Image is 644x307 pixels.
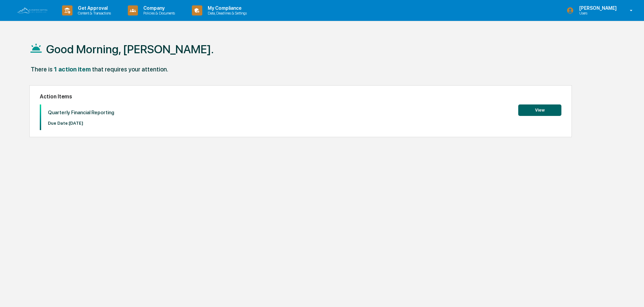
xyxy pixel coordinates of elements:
div: that requires your attention. [92,66,168,73]
p: Data, Deadlines & Settings [202,11,250,16]
p: Users [574,11,620,16]
p: Get Approval [72,5,114,11]
a: View [518,106,561,113]
div: 1 action item [54,66,91,73]
h2: Action Items [40,93,561,100]
p: Content & Transactions [72,11,114,16]
h1: Good Morning, [PERSON_NAME]. [46,42,214,56]
p: Due Date: [DATE] [48,121,114,126]
div: There is [31,66,53,73]
img: logo [16,7,49,14]
p: Company [138,5,178,11]
p: My Compliance [202,5,250,11]
button: View [518,104,561,116]
p: Quarterly Financial Reporting [48,110,114,116]
p: Policies & Documents [138,11,178,16]
p: [PERSON_NAME] [574,5,620,11]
